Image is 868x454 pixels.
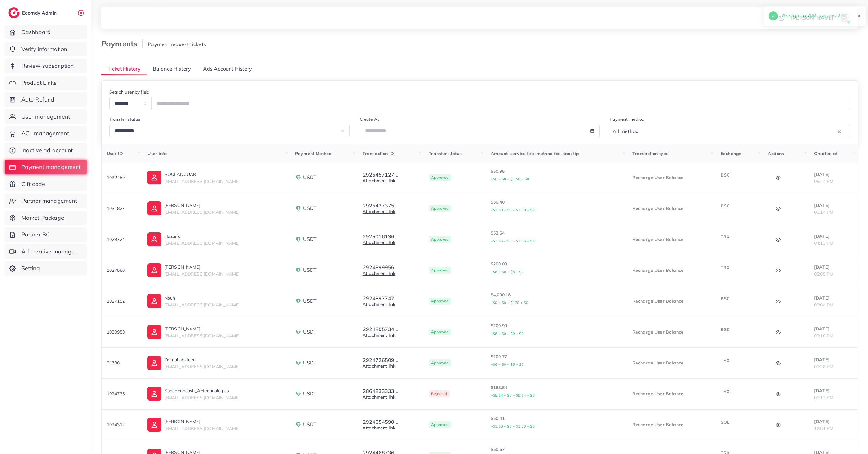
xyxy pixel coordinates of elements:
span: All method [611,127,640,136]
span: Transaction ID [363,151,394,156]
a: Partner management [5,194,87,208]
span: Review subscription [21,62,74,70]
a: Payment management [5,160,87,174]
img: ic-user-info.36bf1079.svg [147,201,161,215]
p: 1027152 [107,297,137,305]
div: Search for option [610,124,850,137]
button: 2924654590... [363,419,398,425]
p: [DATE] [814,418,853,425]
span: Approved [429,329,451,335]
span: USDT [303,205,317,212]
a: Attachment link [363,425,395,431]
span: Inactive ad account [21,146,73,154]
span: USDT [303,390,317,397]
span: Payment request tickets [148,41,206,47]
span: 08:14 PM [814,209,833,215]
small: +$6 + $0 + $6 + $0 [491,362,524,367]
h2: Ecomdy Admin [22,10,58,16]
p: [DATE] [814,171,853,178]
span: USDT [303,328,317,335]
a: ACL management [5,126,87,141]
span: Verify information [21,45,67,53]
label: Transfer status [109,116,140,122]
span: Created at [814,151,838,156]
span: 03:04 PM [814,302,833,308]
button: Clear Selected [838,128,841,135]
span: Gift code [21,180,45,188]
small: +$6 + $0 + $0 + $0 [491,331,524,336]
span: Approved [429,298,451,305]
small: +$1.50 + $0 + $1.50 + $0 [491,424,535,428]
p: [PERSON_NAME] [164,263,240,271]
span: Approved [429,359,451,366]
p: 1031827 [107,205,137,212]
label: Search user by field [109,89,149,95]
span: User info [147,151,167,156]
span: Amount+service fee+method fee+tax+tip [491,151,579,156]
button: 2925457127... [363,172,398,178]
span: Product Links [21,79,57,87]
span: Approved [429,267,451,274]
button: 2924897747... [363,295,398,301]
small: +$6 + $0 + $6 + $0 [491,270,524,274]
span: Approved [429,174,451,181]
p: [PERSON_NAME] [164,325,240,333]
label: Create At [360,116,379,122]
p: [DATE] [814,387,853,394]
small: +$5.64 + $0 + $5.64 + $0 [491,393,535,398]
a: Market Package [5,211,87,225]
img: payment [295,267,301,273]
span: Auto Refund [21,96,54,104]
p: Recharge User Balance [632,174,711,181]
span: User ID [107,151,123,156]
img: ic-user-info.36bf1079.svg [147,171,161,184]
span: 08:24 PM [814,178,833,184]
p: $188.84 [491,384,622,399]
span: Payment Method [295,151,332,156]
span: Payment management [21,163,81,171]
span: Market Package [21,214,64,222]
small: +$0 + $0 + $1.50 + $0 [491,177,529,181]
p: Recharge User Balance [632,421,711,428]
span: [EMAIL_ADDRESS][DOMAIN_NAME] [164,426,240,431]
img: ic-user-info.36bf1079.svg [147,294,161,308]
p: Nouh [164,294,240,302]
span: Exchange [721,151,741,156]
p: Recharge User Balance [632,359,711,367]
span: 02:10 PM [814,333,833,339]
span: Approved [429,236,451,243]
a: User management [5,109,87,124]
img: ic-user-info.36bf1079.svg [147,387,161,401]
span: Balance History [153,65,191,73]
img: ic-user-info.36bf1079.svg [147,418,161,432]
span: USDT [303,359,317,366]
p: Recharge User Balance [632,297,711,305]
p: [DATE] [814,232,853,240]
h3: Payments [101,39,143,48]
p: Recharge User Balance [632,205,711,212]
p: 1032450 [107,174,137,181]
span: [EMAIL_ADDRESS][DOMAIN_NAME] [164,333,240,339]
span: Ticket History [107,65,140,73]
span: Transaction type [632,151,669,156]
button: 2924726509... [363,357,398,363]
a: Auto Refund [5,92,87,107]
span: Dashboard [21,28,51,36]
span: Ad creative management [21,247,82,256]
a: Setting [5,261,87,276]
a: Inactive ad account [5,143,87,158]
img: ic-user-info.36bf1079.svg [147,232,161,246]
p: $52.54 [491,229,622,245]
button: 2924805734... [363,326,398,332]
img: payment [295,360,301,366]
span: 04:13 PM [814,240,833,246]
p: Recharge User Balance [632,328,711,336]
a: Product Links [5,76,87,90]
img: payment [295,391,301,397]
p: [DATE] [814,201,853,209]
a: Attachment link [363,240,395,245]
img: payment [295,298,301,304]
p: 1027560 [107,266,137,274]
button: 2925437375... [363,203,398,208]
input: Search for option [641,126,836,136]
